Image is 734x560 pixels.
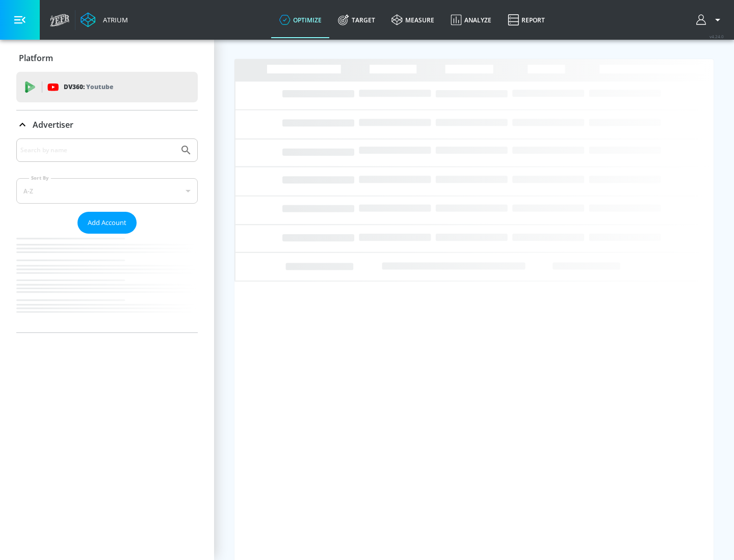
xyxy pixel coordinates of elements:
div: A-Z [16,178,198,204]
span: v 4.24.0 [710,34,724,39]
div: Platform [16,44,198,72]
div: DV360: Youtube [16,72,198,102]
div: Atrium [99,15,128,24]
a: measure [383,2,442,38]
p: Advertiser [33,119,73,130]
p: Platform [19,52,53,64]
button: Add Account [77,212,137,234]
a: Target [330,2,383,38]
a: optimize [271,2,330,38]
input: Search by name [20,144,175,157]
a: Atrium [81,12,128,27]
div: Advertiser [16,138,198,332]
label: Sort By [29,175,51,181]
a: Analyze [442,2,500,38]
div: Advertiser [16,110,198,139]
p: DV360: [64,81,113,93]
a: Report [500,2,553,38]
nav: list of Advertiser [16,234,198,332]
p: Youtube [86,81,113,92]
span: Add Account [88,217,126,229]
